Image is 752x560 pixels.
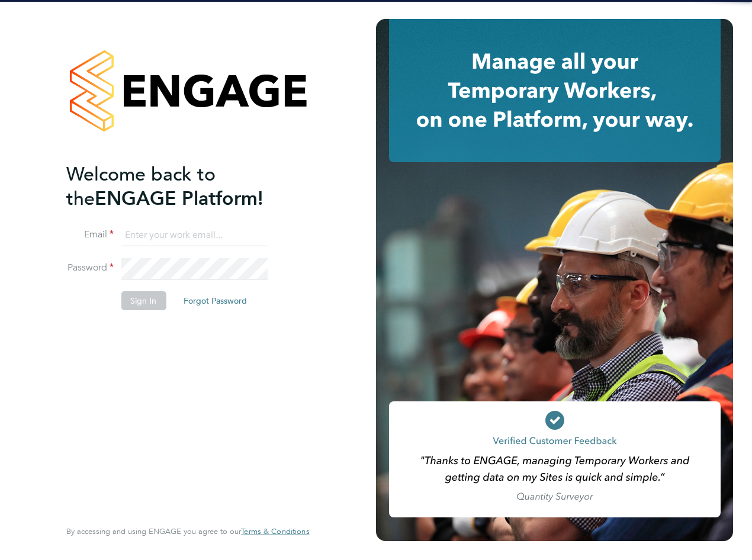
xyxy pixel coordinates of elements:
span: Terms & Conditions [241,526,309,536]
a: Terms & Conditions [241,527,309,536]
h2: ENGAGE Platform! [66,162,297,211]
input: Enter your work email... [121,225,267,246]
label: Password [66,262,114,274]
button: Forgot Password [174,291,256,310]
button: Sign In [121,291,166,310]
span: By accessing and using ENGAGE you agree to our [66,526,309,536]
label: Email [66,228,114,241]
span: Welcome back to the [66,163,216,210]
